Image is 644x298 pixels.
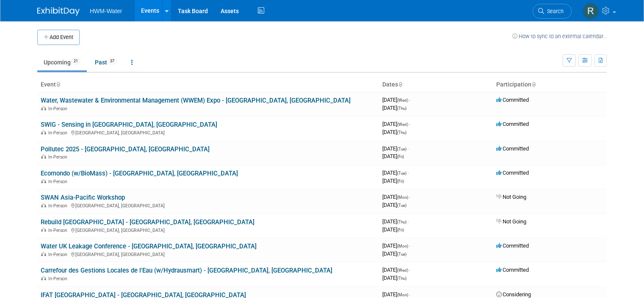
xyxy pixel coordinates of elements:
[41,154,46,159] img: In-Person Event
[496,170,529,176] span: Committed
[397,220,406,224] span: (Thu)
[382,105,406,111] span: [DATE]
[41,106,46,110] img: In-Person Event
[41,251,376,257] div: [GEOGRAPHIC_DATA], [GEOGRAPHIC_DATA]
[71,58,80,64] span: 21
[41,267,332,274] a: Carrefour des Gestions Locales de l'Eau (w/Hydrausmart) - [GEOGRAPHIC_DATA], [GEOGRAPHIC_DATA]
[496,97,529,103] span: Committed
[382,178,404,184] span: [DATE]
[37,7,80,16] img: ExhibitDay
[41,97,351,104] a: Water, Wastewater & Environmental Management (WWEM) Expo - [GEOGRAPHIC_DATA], [GEOGRAPHIC_DATA]
[408,145,409,152] span: -
[37,54,87,70] a: Upcoming21
[409,194,411,200] span: -
[409,121,411,127] span: -
[382,251,406,257] span: [DATE]
[41,228,46,232] img: In-Person Event
[90,8,122,14] span: HWM-Water
[408,218,409,225] span: -
[48,130,70,136] span: In-Person
[496,242,529,249] span: Committed
[382,170,409,176] span: [DATE]
[41,145,210,153] a: Pollutec 2025 - [GEOGRAPHIC_DATA], [GEOGRAPHIC_DATA]
[382,145,409,152] span: [DATE]
[48,252,70,257] span: In-Person
[583,3,599,19] img: Rhys Salkeld
[409,242,411,249] span: -
[533,4,572,19] a: Search
[397,268,408,273] span: (Wed)
[544,8,564,14] span: Search
[397,154,404,159] span: (Fri)
[382,129,406,135] span: [DATE]
[88,54,123,70] a: Past37
[496,267,529,273] span: Committed
[496,218,526,225] span: Not Going
[409,97,411,103] span: -
[397,228,404,232] span: (Fri)
[397,195,408,200] span: (Mon)
[397,122,408,127] span: (Wed)
[41,202,376,209] div: [GEOGRAPHIC_DATA], [GEOGRAPHIC_DATA]
[397,171,406,175] span: (Tue)
[397,179,404,184] span: (Fri)
[48,228,70,233] span: In-Person
[397,292,408,297] span: (Mon)
[41,179,46,183] img: In-Person Event
[41,242,257,250] a: Water UK Leakage Conference - [GEOGRAPHIC_DATA], [GEOGRAPHIC_DATA]
[41,121,217,128] a: SWIG - Sensing in [GEOGRAPHIC_DATA], [GEOGRAPHIC_DATA]
[37,30,80,45] button: Add Event
[382,202,406,208] span: [DATE]
[379,78,493,92] th: Dates
[56,81,60,88] a: Sort by Event Name
[382,291,411,298] span: [DATE]
[48,154,70,160] span: In-Person
[41,170,238,177] a: Ecomondo (w/BioMass) - [GEOGRAPHIC_DATA], [GEOGRAPHIC_DATA]
[41,194,125,201] a: SWAN Asia-Pacific Workshop
[382,275,406,281] span: [DATE]
[512,33,607,39] a: How to sync to an external calendar...
[382,218,409,225] span: [DATE]
[409,267,411,273] span: -
[41,252,46,256] img: In-Person Event
[41,130,46,134] img: In-Person Event
[398,81,402,88] a: Sort by Start Date
[48,276,70,281] span: In-Person
[382,267,411,273] span: [DATE]
[408,170,409,176] span: -
[48,179,70,184] span: In-Person
[382,153,404,159] span: [DATE]
[41,129,376,136] div: [GEOGRAPHIC_DATA], [GEOGRAPHIC_DATA]
[37,78,379,92] th: Event
[397,203,406,208] span: (Tue)
[496,145,529,152] span: Committed
[397,252,406,256] span: (Tue)
[531,81,536,88] a: Sort by Participation Type
[397,244,408,248] span: (Mon)
[409,291,411,298] span: -
[41,226,376,233] div: [GEOGRAPHIC_DATA], [GEOGRAPHIC_DATA]
[397,106,406,111] span: (Thu)
[41,203,46,207] img: In-Person Event
[397,276,406,281] span: (Thu)
[496,121,529,127] span: Committed
[108,58,117,64] span: 37
[382,226,404,233] span: [DATE]
[493,78,607,92] th: Participation
[382,194,411,200] span: [DATE]
[382,97,411,103] span: [DATE]
[48,203,70,209] span: In-Person
[41,276,46,280] img: In-Person Event
[41,218,254,226] a: Rebuild [GEOGRAPHIC_DATA] - [GEOGRAPHIC_DATA], [GEOGRAPHIC_DATA]
[382,121,411,127] span: [DATE]
[496,291,531,298] span: Considering
[382,242,411,249] span: [DATE]
[397,98,408,103] span: (Wed)
[397,130,406,135] span: (Thu)
[397,147,406,151] span: (Tue)
[48,106,70,111] span: In-Person
[496,194,526,200] span: Not Going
